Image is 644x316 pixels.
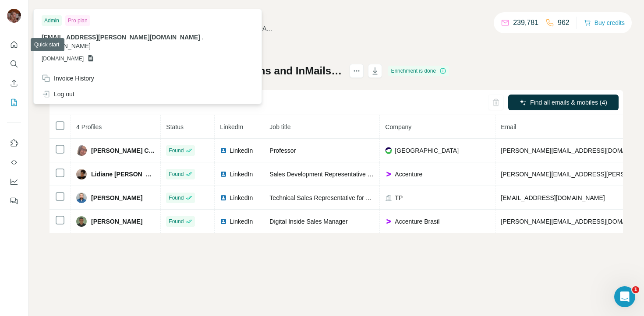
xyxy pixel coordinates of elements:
span: Found [169,147,184,154]
span: Found [169,194,184,202]
div: Enrichment is done [388,66,449,76]
span: . [202,34,204,41]
div: Pro plan [65,15,90,26]
img: LinkedIn logo [220,194,227,201]
span: Technical Sales Representative for Google Cybersecurity Portfolio [269,194,449,201]
div: Log out [42,90,74,98]
img: Avatar [76,145,87,156]
span: Status [166,123,184,130]
img: Avatar [76,193,87,203]
img: LinkedIn logo [220,147,227,154]
span: [PERSON_NAME] Calil [91,146,155,155]
span: LinkedIn [230,217,253,226]
span: [DOMAIN_NAME] [42,55,84,63]
button: Buy credits [584,17,625,29]
span: Email [501,123,516,130]
span: [PERSON_NAME] [91,217,142,226]
img: company-logo [385,171,392,178]
span: Found [169,170,184,178]
div: Invoice History [42,74,94,83]
span: Professor [269,147,296,154]
span: LinkedIn [230,146,253,155]
span: [EMAIL_ADDRESS][DOMAIN_NAME] [501,194,605,201]
button: Dashboard [7,174,21,190]
span: [EMAIL_ADDRESS][PERSON_NAME][DOMAIN_NAME] [42,34,200,41]
span: 1 [632,286,639,293]
img: company-logo [385,218,392,225]
p: 962 [558,18,570,28]
iframe: Intercom live chat [614,286,635,307]
p: 239,781 [513,18,538,28]
img: LinkedIn logo [220,218,227,225]
span: LinkedIn [230,193,253,202]
span: Job title [269,123,290,130]
span: Lidiane [PERSON_NAME] [91,170,155,179]
span: LinkedIn [220,123,243,130]
span: Company [385,123,411,130]
span: [GEOGRAPHIC_DATA] [395,146,459,155]
span: [DOMAIN_NAME] [42,42,91,49]
button: actions [350,64,364,78]
span: [PERSON_NAME] [91,193,142,202]
button: Use Surfe API [7,154,21,170]
span: Accenture Brasil [395,217,439,226]
button: Use Surfe on LinkedIn [7,135,21,151]
img: Avatar [76,216,87,227]
button: Quick start [7,37,21,53]
button: Enrich CSV [7,75,21,91]
img: Avatar [76,169,87,179]
span: Find all emails & mobiles (4) [530,98,607,107]
button: Find all emails & mobiles (4) [508,95,619,110]
span: Accenture [395,170,422,179]
button: Search [7,56,21,72]
img: company-logo [385,147,392,154]
img: Avatar [7,9,21,23]
span: TP [395,193,403,202]
button: Feedback [7,193,21,209]
span: Sales Development Representative | Google Cloud [269,171,408,178]
span: 4 Profiles [76,123,102,130]
span: Digital Inside Sales Manager [269,218,347,225]
div: Admin [42,15,62,26]
span: Found [169,218,184,225]
span: LinkedIn [230,170,253,179]
button: My lists [7,95,21,110]
img: LinkedIn logo [220,171,227,178]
